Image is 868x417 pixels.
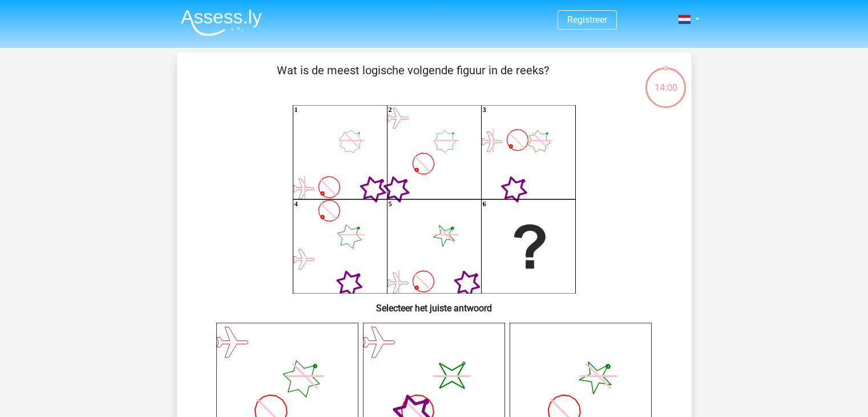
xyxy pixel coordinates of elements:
text: 2 [388,106,391,114]
text: 4 [294,201,297,209]
a: Registreer [567,14,607,25]
h6: Selecteer het juiste antwoord [195,294,673,314]
text: 5 [388,201,391,209]
text: 3 [482,106,486,114]
text: 6 [482,201,486,209]
text: 1 [294,106,297,114]
p: Wat is de meest logische volgende figuur in de reeks? [195,62,631,96]
div: 14:00 [644,66,687,95]
img: Assessly [181,9,262,36]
